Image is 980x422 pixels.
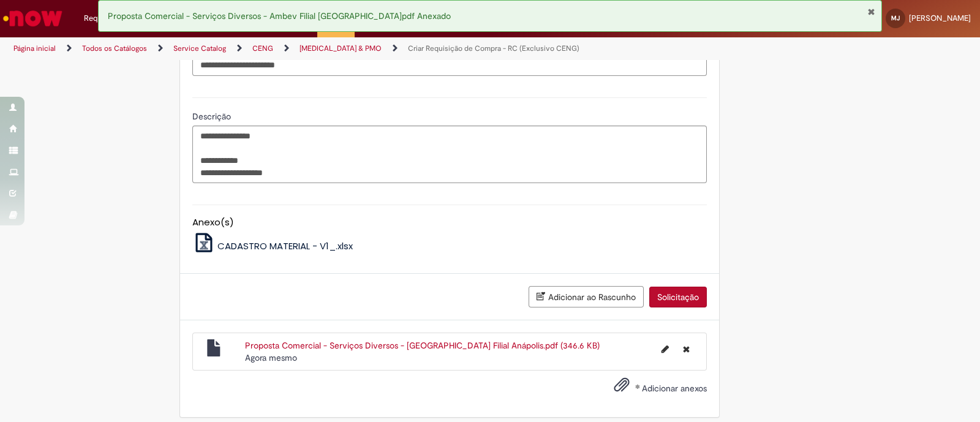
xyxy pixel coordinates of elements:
span: Adicionar anexos [642,383,707,394]
img: ServiceNow [1,6,64,31]
button: Solicitação [649,287,707,307]
a: Todos os Catálogos [82,43,147,53]
button: Fechar Notificação [867,7,875,17]
a: Proposta Comercial - Serviços Diversos - [GEOGRAPHIC_DATA] Filial Anápolis.pdf (346.6 KB) [245,340,600,351]
a: Criar Requisição de Compra - RC (Exclusivo CENG) [408,43,579,53]
span: CADASTRO MATERIAL - V1_.xlsx [217,239,353,252]
input: PEP [192,55,707,76]
a: CENG [252,43,273,53]
button: Adicionar anexos [611,374,633,402]
a: Página inicial [13,43,56,53]
textarea: Descrição [192,126,707,183]
span: Descrição [192,111,233,122]
a: [MEDICAL_DATA] & PMO [300,43,382,53]
button: Excluir Proposta Comercial - Serviços Diversos - Ambev Filial Anápolis.pdf [676,339,697,359]
span: [PERSON_NAME] [909,13,971,23]
button: Adicionar ao Rascunho [529,286,644,307]
time: 28/08/2025 17:07:05 [245,352,297,363]
button: Editar nome de arquivo Proposta Comercial - Serviços Diversos - Ambev Filial Anápolis.pdf [654,339,676,359]
ul: Trilhas de página [9,37,644,60]
span: Proposta Comercial - Serviços Diversos - Ambev Filial [GEOGRAPHIC_DATA]pdf Anexado [108,10,451,21]
a: Service Catalog [173,43,226,53]
span: Agora mesmo [245,352,297,363]
h5: Anexo(s) [192,217,707,228]
span: Requisições [84,12,127,24]
a: CADASTRO MATERIAL - V1_.xlsx [192,239,353,252]
span: MJ [891,14,900,22]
